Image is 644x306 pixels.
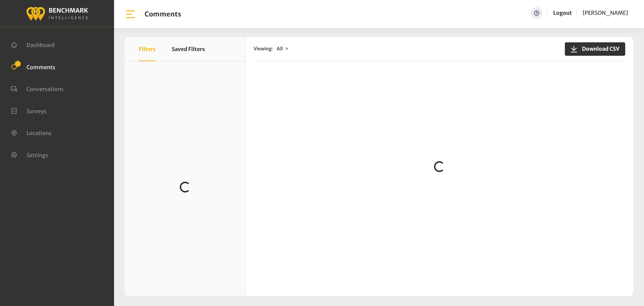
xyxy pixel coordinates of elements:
span: Locations [26,130,52,136]
span: Conversations [26,86,64,92]
button: Saved Filters [172,37,205,61]
a: Logout [553,9,572,16]
span: [PERSON_NAME] [583,9,628,16]
a: Comments [11,63,55,70]
h1: Comments [145,10,181,18]
img: benchmark [26,5,88,21]
span: Comments [26,63,55,70]
span: All [277,46,283,52]
a: Logout [553,7,572,19]
span: Settings [26,151,48,158]
a: Settings [11,151,48,158]
a: [PERSON_NAME] [583,7,628,19]
img: bar [125,8,137,20]
span: Viewing: [254,45,273,52]
span: Dashboard [26,42,55,48]
span: Surveys [26,107,47,114]
a: Dashboard [11,41,55,48]
button: Download CSV [565,42,625,56]
a: Locations [11,129,52,136]
a: Conversations [11,85,64,92]
a: Surveys [11,107,47,114]
button: Filters [139,37,156,61]
span: Download CSV [578,45,620,53]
